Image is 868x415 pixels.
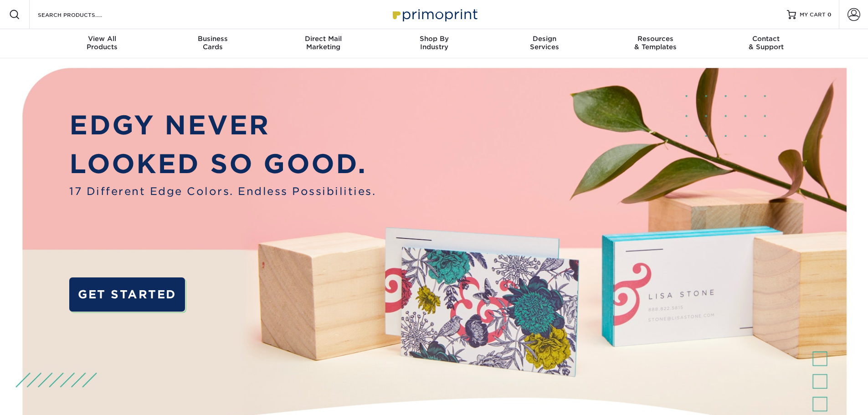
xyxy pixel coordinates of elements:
p: LOOKED SO GOOD. [69,144,376,184]
span: Direct Mail [268,35,379,43]
span: 0 [827,11,832,18]
a: Contact& Support [711,29,822,58]
span: Resources [600,35,711,43]
span: View All [47,35,158,43]
div: Marketing [268,35,379,51]
a: GET STARTED [69,277,185,312]
span: Shop By [379,35,489,43]
span: Design [489,35,600,43]
div: & Support [711,35,822,51]
div: Industry [379,35,489,51]
a: Direct MailMarketing [268,29,379,58]
span: Business [157,35,268,43]
input: SEARCH PRODUCTS..... [37,9,126,20]
div: Services [489,35,600,51]
a: Shop ByIndustry [379,29,489,58]
a: DesignServices [489,29,600,58]
span: 17 Different Edge Colors. Endless Possibilities. [69,184,376,199]
a: View AllProducts [47,29,158,58]
span: MY CART [800,11,826,19]
div: Cards [157,35,268,51]
p: EDGY NEVER [69,106,376,145]
a: Resources& Templates [600,29,711,58]
img: Primoprint [389,5,480,24]
div: Products [47,35,158,51]
span: Contact [711,35,822,43]
a: BusinessCards [157,29,268,58]
div: & Templates [600,35,711,51]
